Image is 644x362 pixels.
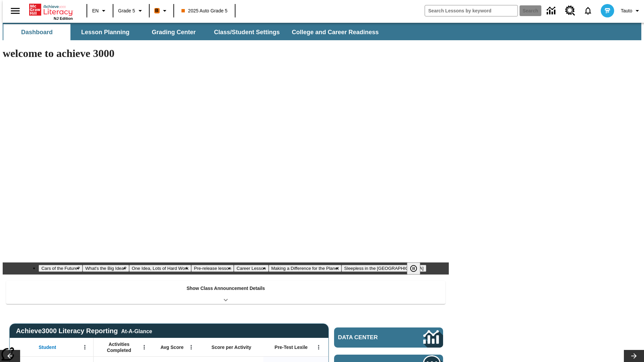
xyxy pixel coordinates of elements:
[425,5,518,16] input: search field
[209,24,285,40] button: Class/Student Settings
[286,24,384,40] button: College and Career Readiness
[29,2,73,20] div: Home
[181,7,228,14] span: 2025 Auto Grade 5
[334,327,443,348] a: Data Center
[80,342,90,352] button: Open Menu
[212,344,252,350] span: Score per Activity
[39,265,83,272] button: Slide 1 Cars of the Future?
[191,265,234,272] button: Slide 4 Pre-release lesson
[618,5,644,17] button: Profile/Settings
[314,342,324,352] button: Open Menu
[407,262,427,275] div: Pause
[115,5,147,17] button: Grade: Grade 5, Select a grade
[186,342,196,352] button: Open Menu
[54,16,73,20] span: NJ Edition
[269,265,341,272] button: Slide 6 Making a Difference for the Planet
[234,265,268,272] button: Slide 5 Career Lesson
[624,350,644,362] button: Lesson carousel, Next
[621,7,632,14] span: Tauto
[160,344,183,350] span: Avg Score
[152,5,171,17] button: Boost Class color is orange. Change class color
[16,327,152,335] span: Achieve3000 Literacy Reporting
[118,7,135,14] span: Grade 5
[6,281,445,304] div: Show Class Announcement Details
[407,262,420,275] button: Pause
[83,265,129,272] button: Slide 2 What's the Big Idea?
[29,3,73,16] a: Home
[341,265,426,272] button: Slide 7 Sleepless in the Animal Kingdom
[275,344,308,350] span: Pre-Test Lexile
[561,2,579,20] a: Resource Center, Will open in new tab
[543,2,561,20] a: Data Center
[579,2,597,19] a: Notifications
[338,334,401,341] span: Data Center
[121,327,152,335] div: At-A-Glance
[39,344,56,350] span: Student
[597,2,618,19] button: Select a new avatar
[3,24,70,40] button: Dashboard
[3,23,641,40] div: SubNavbar
[92,7,99,14] span: EN
[3,47,449,60] h1: welcome to achieve 3000
[5,1,25,21] button: Open side menu
[89,5,111,17] button: Language: EN, Select a language
[72,24,139,40] button: Lesson Planning
[601,4,614,17] img: avatar image
[97,341,141,353] span: Activities Completed
[3,24,385,40] div: SubNavbar
[129,265,191,272] button: Slide 3 One Idea, Lots of Hard Work
[186,285,265,292] p: Show Class Announcement Details
[155,6,159,15] span: B
[140,24,207,40] button: Grading Center
[139,342,149,352] button: Open Menu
